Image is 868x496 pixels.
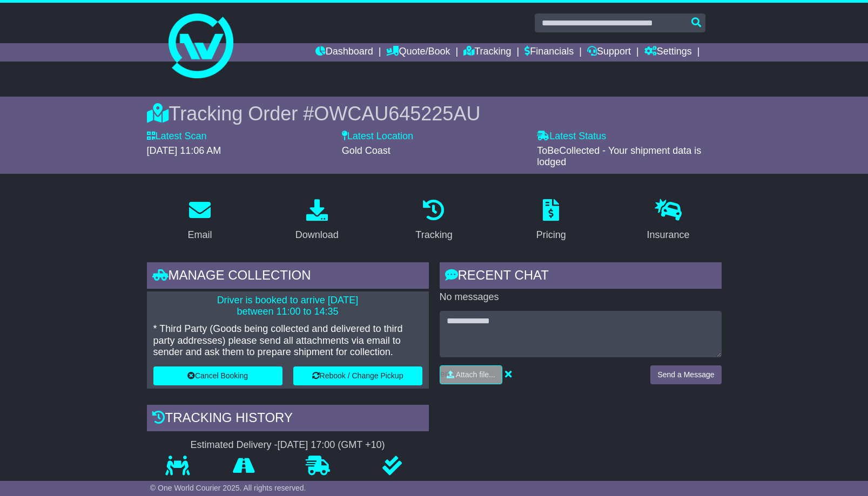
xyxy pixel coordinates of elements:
[524,43,574,62] a: Financials
[315,43,373,62] a: Dashboard
[295,228,339,242] div: Download
[342,145,391,156] span: Gold Coast
[537,131,606,142] label: Latest Status
[650,365,721,384] button: Send a Message
[440,291,722,303] p: No messages
[153,323,422,358] p: * Third Party (Goods being collected and delivered to third party addresses) please send all atta...
[293,366,422,385] button: Rebook / Change Pickup
[153,366,282,385] button: Cancel Booking
[536,228,566,242] div: Pricing
[587,43,631,62] a: Support
[644,43,692,62] a: Settings
[529,195,573,246] a: Pricing
[415,228,452,242] div: Tracking
[153,295,422,318] p: Driver is booked to arrive [DATE] between 11:00 to 14:35
[147,102,722,125] div: Tracking Order #
[147,262,429,291] div: Manage collection
[147,405,429,434] div: Tracking history
[187,228,212,242] div: Email
[150,484,306,492] span: © One World Courier 2025. All rights reserved.
[314,103,480,125] span: OWCAU645225AU
[180,195,219,246] a: Email
[147,131,207,142] label: Latest Scan
[537,145,701,168] span: ToBeCollected - Your shipment data is lodged
[386,43,450,62] a: Quote/Book
[440,262,722,291] div: RECENT CHAT
[147,145,221,156] span: [DATE] 11:06 AM
[278,439,385,451] div: [DATE] 17:00 (GMT +10)
[408,195,459,246] a: Tracking
[147,439,429,451] div: Estimated Delivery -
[647,228,690,242] div: Insurance
[342,131,413,142] label: Latest Location
[640,195,697,246] a: Insurance
[288,195,346,246] a: Download
[463,43,511,62] a: Tracking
